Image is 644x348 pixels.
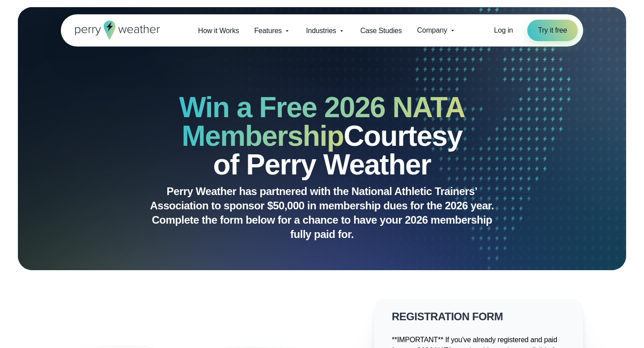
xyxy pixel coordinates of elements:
[179,91,465,152] strong: Win a Free 2026 NATA Membership
[494,26,513,34] span: Log in
[306,25,336,36] span: Industries
[106,93,538,179] h2: Courtesy of Perry Weather
[538,25,567,36] span: Try it free
[143,184,501,242] p: Perry Weather has partnered with the National Athletic Trainers’ Association to sponsor $50,000 i...
[360,25,402,36] span: Case Studies
[191,21,247,40] a: How it Works
[417,25,447,36] span: Company
[254,25,282,36] span: Features
[527,20,578,41] a: Try it free
[198,25,239,36] span: How it Works
[392,310,503,323] strong: REGISTRATION FORM
[353,21,410,40] a: Case Studies
[494,25,513,36] a: Log in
